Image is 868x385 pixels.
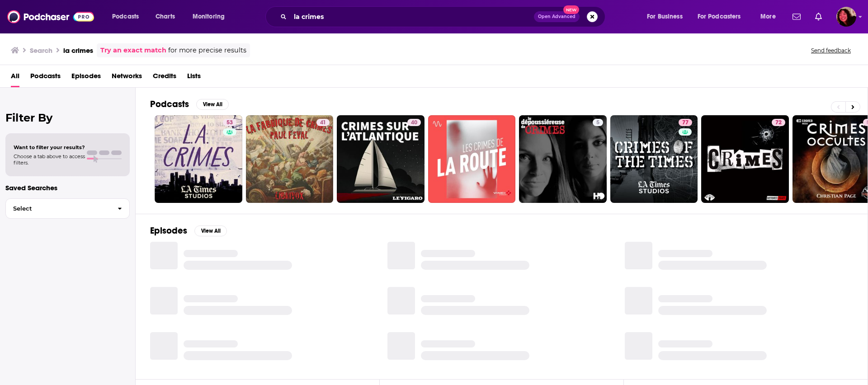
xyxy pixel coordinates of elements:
a: PodcastsView All [150,99,229,110]
button: open menu [106,9,151,24]
span: 5 [596,118,599,127]
h2: Podcasts [150,99,189,110]
span: Select [6,206,110,211]
a: 40 [407,119,421,126]
span: 53 [226,118,233,127]
span: 77 [682,118,689,127]
span: 40 [411,118,417,127]
img: User Profile [836,7,856,27]
span: 41 [320,118,326,127]
a: EpisodesView All [150,225,227,236]
a: Charts [150,9,180,24]
a: 5 [593,119,603,126]
button: open menu [641,9,694,24]
a: 40 [337,115,425,203]
h2: Episodes [150,225,187,236]
span: More [760,10,776,23]
a: 53 [223,119,236,126]
a: 77 [610,115,698,203]
a: 72 [772,119,785,126]
button: open menu [186,9,236,24]
h3: la crimes [63,46,93,55]
span: Podcasts [112,10,139,23]
a: Lists [187,69,201,87]
a: 72 [701,115,789,203]
span: 72 [775,118,782,127]
input: Search podcasts, credits, & more... [290,9,534,24]
a: Podcasts [30,69,61,87]
h3: Search [30,46,52,55]
button: View All [196,99,229,110]
button: Show profile menu [836,7,856,27]
a: 53 [155,115,242,203]
a: 41 [316,119,330,126]
h2: Filter By [5,111,130,124]
button: open menu [692,9,754,24]
a: 5 [519,115,607,203]
span: Monitoring [193,10,225,23]
span: Want to filter your results? [14,144,85,150]
span: Choose a tab above to access filters. [14,153,85,166]
button: Select [5,198,130,219]
a: Episodes [71,69,101,87]
button: Send feedback [808,47,854,54]
a: Credits [153,69,176,87]
a: 41 [246,115,334,203]
a: Show notifications dropdown [789,9,804,24]
a: All [11,69,19,87]
span: Open Advanced [538,14,576,19]
a: 77 [679,119,692,126]
button: Open AdvancedNew [534,11,580,22]
button: View All [194,225,227,236]
a: Try an exact match [100,45,166,56]
p: Saved Searches [5,183,130,192]
a: Networks [112,69,142,87]
span: for more precise results [168,45,246,56]
span: For Podcasters [698,10,741,23]
div: Search podcasts, credits, & more... [274,6,614,27]
img: Podchaser - Follow, Share and Rate Podcasts [7,8,94,25]
span: For Business [647,10,683,23]
span: Charts [156,10,175,23]
span: Logged in as Kathryn-Musilek [836,7,856,27]
span: New [563,5,580,14]
a: Show notifications dropdown [811,9,826,24]
button: open menu [754,9,787,24]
